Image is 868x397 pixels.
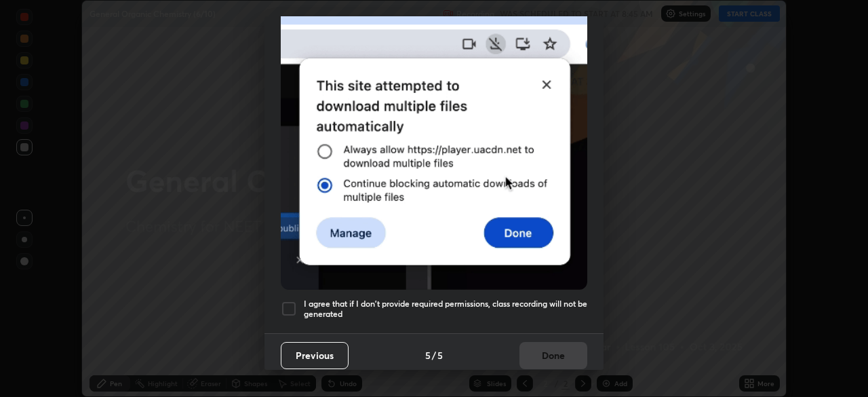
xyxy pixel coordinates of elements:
[425,348,431,362] h4: 5
[432,348,436,362] h4: /
[437,348,443,362] h4: 5
[304,299,587,320] h5: I agree that if I don't provide required permissions, class recording will not be generated
[281,342,349,369] button: Previous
